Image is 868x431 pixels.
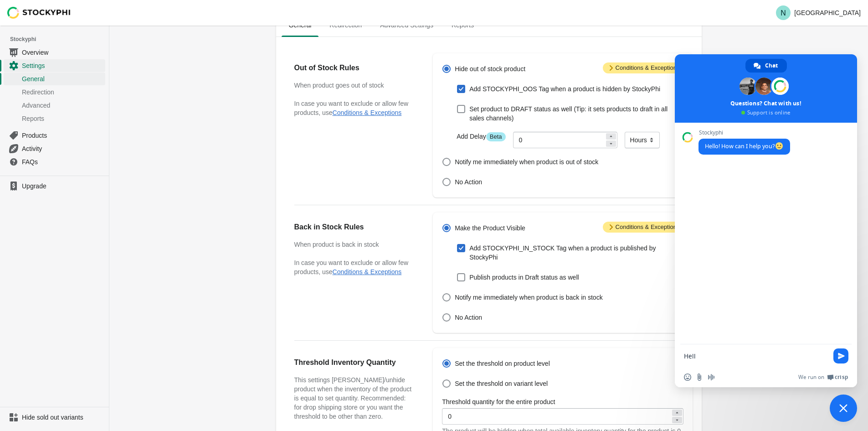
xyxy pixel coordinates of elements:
[745,59,787,73] div: Chat
[4,72,105,85] a: General
[696,374,703,381] span: Send a file
[469,104,683,123] span: Set product to DRAFT status as well (Tip: it sets products to draft in all sales channels)
[4,59,105,72] a: Settings
[4,411,105,424] a: Hide sold out variants
[708,374,715,381] span: Audio message
[765,59,778,73] span: Chat
[833,348,848,363] span: Send
[455,64,525,73] span: Hide out of stock product
[469,244,683,262] span: Add STOCKYPHI_IN_STOCK Tag when a product is published by StockyPhi
[294,99,415,117] p: In case you want to exclude or allow few products, use
[22,48,103,57] span: Overview
[455,313,482,322] span: No Action
[294,375,415,421] h3: This settings [PERSON_NAME]/unhide product when the inventory of the product is equal to set quan...
[22,182,103,191] span: Upgrade
[798,374,824,381] span: We run on
[4,85,105,99] a: Redirection
[457,132,505,141] label: Add Delay
[781,9,786,17] text: N
[22,144,103,153] span: Activity
[486,132,506,141] span: Beta
[10,35,109,44] span: Stockyphi
[455,359,550,368] span: Set the threshold on product level
[794,9,861,16] p: [GEOGRAPHIC_DATA]
[22,74,103,83] span: General
[7,7,71,19] img: Stockyphi
[835,374,848,381] span: Crisp
[442,397,555,406] label: Threshold quantity for the entire product
[4,155,105,168] a: FAQs
[294,222,415,233] h2: Back in Stock Rules
[684,352,828,360] textarea: Compose your message...
[798,374,848,381] a: We run onCrisp
[455,157,598,166] span: Notify me immediately when product is out of stock
[294,62,415,73] h2: Out of Stock Rules
[4,99,105,112] a: Advanced
[333,268,402,275] button: Conditions & Exceptions
[469,84,660,93] span: Add STOCKYPHI_OOS Tag when a product is hidden by StockyPhi
[455,293,602,302] span: Notify me immediately when product is back in stock
[22,114,103,123] span: Reports
[699,130,790,136] span: Stockyphi
[294,240,415,249] h3: When product is back in stock
[684,374,691,381] span: Insert an emoji
[4,180,105,192] a: Upgrade
[455,379,548,388] span: Set the threshold on variant level
[4,112,105,125] a: Reports
[22,101,103,110] span: Advanced
[455,177,482,187] span: No Action
[22,61,103,70] span: Settings
[772,4,864,22] button: Avatar with initials N[GEOGRAPHIC_DATA]
[294,357,415,368] h2: Threshold Inventory Quantity
[333,109,402,116] button: Conditions & Exceptions
[455,223,525,233] span: Make the Product Visible
[830,395,857,422] div: Close chat
[4,129,105,142] a: Products
[705,142,784,150] span: Hello! How can I help you?
[4,46,105,59] a: Overview
[22,413,103,422] span: Hide sold out variants
[294,258,415,276] p: In case you want to exclude or allow few products, use
[469,273,579,282] span: Publish products in Draft status as well
[603,62,683,73] span: Conditions & Exceptions
[603,222,683,233] span: Conditions & Exceptions
[22,88,103,97] span: Redirection
[4,142,105,155] a: Activity
[22,131,103,140] span: Products
[294,81,415,90] h3: When product goes out of stock
[22,157,103,166] span: FAQs
[776,5,791,20] span: Avatar with initials N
